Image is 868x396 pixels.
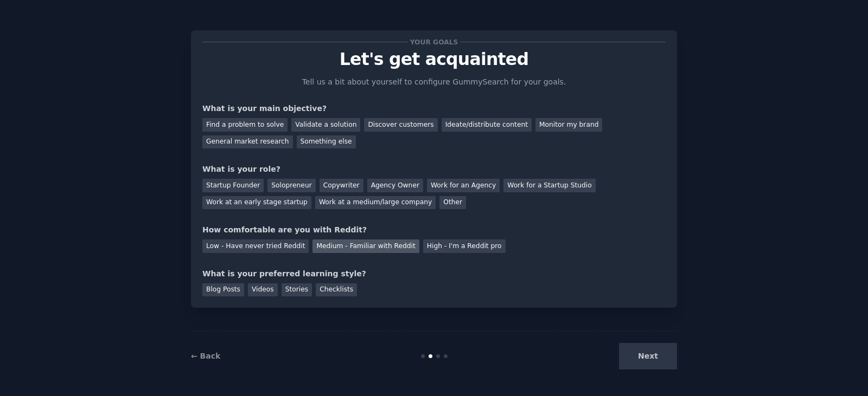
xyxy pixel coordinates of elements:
[248,283,278,297] div: Videos
[191,352,220,360] a: ← Back
[202,118,288,132] div: Find a problem to solve
[315,196,436,210] div: Work at a medium/large company
[202,224,666,236] div: How comfortable are you with Reddit?
[291,118,360,132] div: Validate a solution
[202,103,666,114] div: What is your main objective?
[503,179,595,192] div: Work for a Startup Studio
[202,196,311,210] div: Work at an early stage startup
[442,118,532,132] div: Ideate/distribute content
[312,239,419,253] div: Medium - Familiar with Reddit
[267,179,315,192] div: Solopreneur
[202,135,293,149] div: General market research
[202,239,309,253] div: Low - Have never tried Reddit
[408,36,460,48] span: Your goals
[297,76,571,88] p: Tell us a bit about yourself to configure GummySearch for your goals.
[202,268,666,280] div: What is your preferred learning style?
[439,196,466,210] div: Other
[282,283,312,297] div: Stories
[423,239,506,253] div: High - I'm a Reddit pro
[364,118,437,132] div: Discover customers
[535,118,602,132] div: Monitor my brand
[202,164,666,175] div: What is your role?
[202,283,244,297] div: Blog Posts
[320,179,363,192] div: Copywriter
[202,50,666,69] p: Let's get acquainted
[367,179,423,192] div: Agency Owner
[202,179,264,192] div: Startup Founder
[297,135,356,149] div: Something else
[316,283,357,297] div: Checklists
[427,179,500,192] div: Work for an Agency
